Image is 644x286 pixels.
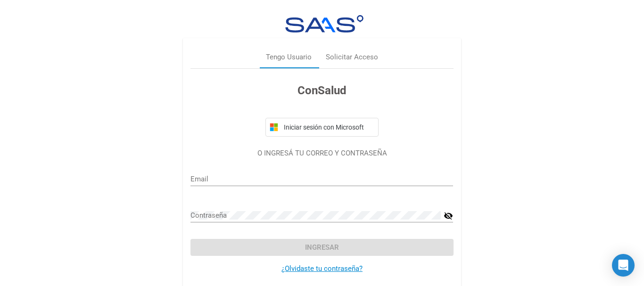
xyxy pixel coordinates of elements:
[281,264,363,273] a: ¿Olvidaste tu contraseña?
[266,52,312,63] div: Tengo Usuario
[326,52,378,63] div: Solicitar Acceso
[612,254,635,277] div: Open Intercom Messenger
[282,123,374,131] span: Iniciar sesión con Microsoft
[265,118,379,137] button: Iniciar sesión con Microsoft
[190,239,453,256] button: Ingresar
[305,243,339,252] span: Ingresar
[444,210,453,221] mat-icon: visibility_off
[190,148,453,159] p: O INGRESÁ TU CORREO Y CONTRASEÑA
[190,82,453,99] h3: ConSalud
